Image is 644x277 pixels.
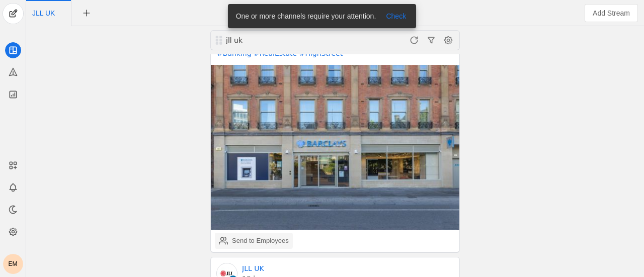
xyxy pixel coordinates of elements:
[217,49,252,57] a: #Banking
[3,254,23,274] button: EM
[299,49,343,57] a: #HighStreet
[585,4,638,22] button: Add Stream
[211,65,459,230] img: undefined
[254,49,297,57] a: #RealEstate
[242,263,264,273] a: JLL UK
[225,35,346,45] div: jll uk
[215,233,293,249] button: Send to Employees
[228,4,380,28] div: One or more channels require your attention.
[593,8,630,18] span: Add Stream
[380,10,412,22] button: Check
[232,236,289,246] div: Send to Employees
[77,9,96,17] app-icon-button: New Tab
[32,10,55,17] span: Click to edit name
[226,35,346,45] div: jll uk
[386,11,406,21] span: Check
